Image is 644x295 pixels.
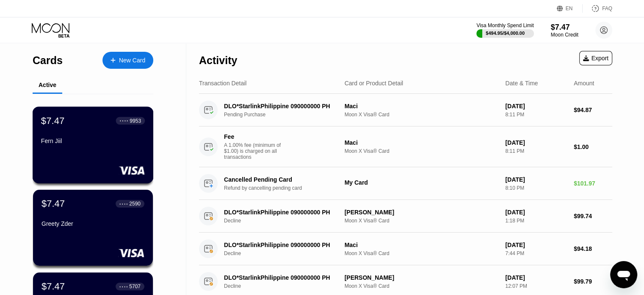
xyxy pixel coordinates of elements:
div: ● ● ● ● [119,285,128,288]
div: [DATE] [505,176,567,183]
div: [PERSON_NAME] [345,274,499,281]
div: $7.47 [41,198,65,209]
div: Moon X Visa® Card [345,148,499,154]
div: Visa Monthly Spend Limit$494.95/$4,000.00 [476,22,533,38]
div: 2590 [129,201,141,207]
div: Moon X Visa® Card [345,112,499,118]
div: 8:11 PM [505,148,567,154]
div: [PERSON_NAME] [345,209,499,216]
div: Moon X Visa® Card [345,218,499,224]
div: Cancelled Pending Card [224,176,340,183]
div: FeeA 1.00% fee (minimum of $1.00) is charged on all transactionsMaciMoon X Visa® Card[DATE]8:11 P... [199,126,612,167]
div: Cancelled Pending CardRefund by cancelling pending cardMy Card[DATE]8:10 PM$101.97 [199,167,612,200]
div: Fee [224,133,283,140]
div: 7:44 PM [505,250,567,256]
div: DLO*StarlinkPhilippine 090000000 PH [224,103,340,110]
div: Date & Time [505,80,538,87]
div: $7.47● ● ● ●2590Greety Zder [33,190,153,266]
div: Moon X Visa® Card [345,283,499,289]
div: New Card [119,57,145,64]
div: Decline [224,250,349,256]
div: Moon Credit [551,32,578,38]
iframe: Button to launch messaging window [610,261,637,288]
div: Decline [224,283,349,289]
div: EN [557,4,583,13]
div: Pending Purchase [224,112,349,118]
div: Cards [33,54,63,67]
div: $99.79 [574,278,612,285]
div: $94.87 [574,107,612,113]
div: Activity [199,54,237,67]
div: 9953 [130,118,141,124]
div: [DATE] [505,209,567,216]
div: DLO*StarlinkPhilippine 090000000 PH [224,242,340,248]
div: FAQ [602,6,612,11]
div: DLO*StarlinkPhilippine 090000000 PH [224,274,340,281]
div: DLO*StarlinkPhilippine 090000000 PHPending PurchaseMaciMoon X Visa® Card[DATE]8:11 PM$94.87 [199,94,612,126]
div: $7.47● ● ● ●9953Fern Jiil [33,107,153,183]
div: [DATE] [505,103,567,110]
div: My Card [345,179,499,186]
div: New Card [102,52,153,69]
div: Active [39,81,56,88]
div: Amount [574,80,594,87]
div: DLO*StarlinkPhilippine 090000000 PHDecline[PERSON_NAME]Moon X Visa® Card[DATE]1:18 PM$99.74 [199,200,612,233]
div: 8:11 PM [505,112,567,118]
div: 12:07 PM [505,283,567,289]
div: $7.47 [41,115,65,126]
div: $7.47Moon Credit [551,23,578,38]
div: $101.97 [574,180,612,187]
div: $494.95 / $4,000.00 [486,31,525,36]
div: Greety Zder [41,220,144,227]
div: Moon X Visa® Card [345,250,499,256]
div: $1.00 [574,143,612,150]
div: $94.18 [574,245,612,252]
div: Transaction Detail [199,80,246,87]
div: $7.47 [41,281,65,292]
div: 8:10 PM [505,185,567,191]
div: Visa Monthly Spend Limit [476,22,533,28]
div: Export [583,55,608,62]
div: $99.74 [574,213,612,219]
div: DLO*StarlinkPhilippine 090000000 PH [224,209,340,216]
div: ● ● ● ● [119,202,128,205]
div: EN [566,6,573,11]
div: [DATE] [505,139,567,146]
div: Card or Product Detail [345,80,404,87]
div: FAQ [583,4,612,13]
div: Maci [345,139,499,146]
div: 1:18 PM [505,218,567,224]
div: Refund by cancelling pending card [224,185,349,191]
div: A 1.00% fee (minimum of $1.00) is charged on all transactions [224,142,287,160]
div: Decline [224,218,349,224]
div: [DATE] [505,274,567,281]
div: ● ● ● ● [120,119,128,122]
div: DLO*StarlinkPhilippine 090000000 PHDeclineMaciMoon X Visa® Card[DATE]7:44 PM$94.18 [199,233,612,265]
div: Export [579,51,612,65]
div: [DATE] [505,242,567,248]
div: 5707 [129,284,141,289]
div: Maci [345,103,499,110]
div: Maci [345,242,499,248]
div: Fern Jiil [41,138,145,144]
div: $7.47 [551,23,578,32]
